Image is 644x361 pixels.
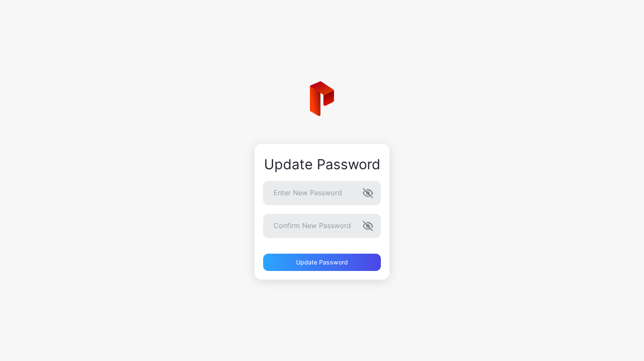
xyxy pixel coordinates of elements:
button: Confirm New Password [363,221,373,231]
input: Enter New Password [263,181,381,205]
button: Enter New Password [363,188,373,198]
input: Confirm New Password [263,214,381,238]
div: Update Password [263,157,381,172]
button: Update Password [263,254,381,271]
div: Update Password [296,259,348,266]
